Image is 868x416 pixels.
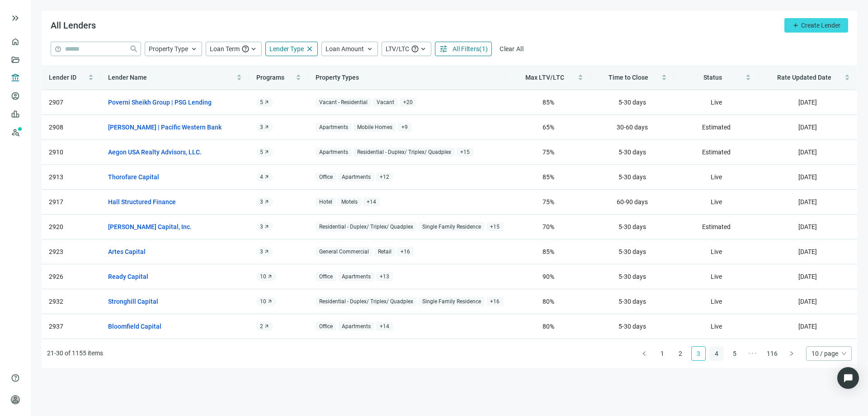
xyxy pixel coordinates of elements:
[108,247,146,257] a: Artes Capital
[264,324,269,329] span: arrow_outward
[42,289,101,314] td: 2932
[55,46,61,53] span: help
[376,272,393,282] span: + 13
[42,215,101,239] td: 2920
[806,346,852,361] div: Page Size
[590,115,675,140] td: 30-60 days
[798,173,817,181] span: [DATE]
[590,314,675,339] td: 5-30 days
[338,272,374,282] span: Apartments
[691,346,706,361] li: 3
[711,99,722,106] span: Live
[264,100,269,105] span: arrow_outward
[354,123,396,132] span: Mobile Homes
[709,346,724,361] li: 4
[306,45,314,53] span: close
[264,174,269,180] span: arrow_outward
[784,18,848,33] button: addCreate Lender
[711,273,722,280] span: Live
[42,314,101,339] td: 2937
[525,74,564,81] span: Max LTV/LTC
[702,148,731,156] span: Estimated
[11,73,17,82] span: account_balance
[376,322,393,331] span: + 14
[316,322,336,331] span: Office
[479,45,488,53] span: ( 1 )
[397,247,414,257] span: + 16
[11,395,20,404] span: person
[711,248,722,255] span: Live
[42,165,101,190] td: 2913
[260,248,263,255] span: 3
[798,298,817,305] span: [DATE]
[108,272,148,282] a: Ready Capital
[42,239,101,264] td: 2923
[366,45,374,53] span: keyboard_arrow_up
[727,346,742,361] li: 5
[590,239,675,264] td: 5-30 days
[542,223,554,230] span: 70 %
[260,124,263,131] span: 3
[811,347,846,360] span: 10 / page
[745,346,760,361] li: Next 5 Pages
[338,172,374,182] span: Apartments
[374,247,395,257] span: Retail
[711,173,722,181] span: Live
[338,197,361,207] span: Motels
[190,45,198,53] span: keyboard_arrow_up
[609,74,648,81] span: Time to Close
[108,122,222,132] a: [PERSON_NAME] | Pacific Western Bank
[108,97,212,107] a: Poverni Sheikh Group | PSG Lending
[710,347,723,360] a: 4
[792,22,799,29] span: add
[260,99,263,106] span: 5
[264,224,269,230] span: arrow_outward
[47,346,103,361] li: 21-30 of 1155 items
[798,99,817,106] span: [DATE]
[42,90,101,115] td: 2907
[542,148,554,156] span: 75 %
[108,222,192,232] a: [PERSON_NAME] Capital, Inc.
[264,199,269,205] span: arrow_outward
[316,172,336,182] span: Office
[711,198,722,206] span: Live
[316,123,352,132] span: Apartments
[11,373,20,383] span: help
[42,190,101,215] td: 2917
[10,13,21,24] button: keyboard_double_arrow_right
[241,45,250,53] span: help
[400,98,416,107] span: + 20
[250,45,258,53] span: keyboard_arrow_up
[316,148,352,157] span: Apartments
[542,198,554,206] span: 75 %
[656,347,669,360] a: 1
[784,346,799,361] button: right
[316,272,336,282] span: Office
[542,248,554,255] span: 85 %
[702,124,731,131] span: Estimated
[419,222,485,232] span: Single Family Residence
[486,297,503,306] span: + 16
[325,45,364,53] span: Loan Amount
[745,346,760,361] span: •••
[542,99,554,106] span: 85 %
[674,347,687,360] a: 2
[777,74,831,81] span: Rate Updated Date
[264,249,269,254] span: arrow_outward
[108,197,176,207] a: Hall Structured Finance
[798,323,817,330] span: [DATE]
[798,198,817,206] span: [DATE]
[590,165,675,190] td: 5-30 days
[256,74,284,81] span: Programs
[637,346,651,361] button: left
[354,148,455,157] span: Residential - Duplex/ Triplex/ Quadplex
[798,148,817,156] span: [DATE]
[316,222,417,232] span: Residential - Duplex/ Triplex/ Quadplex
[457,148,473,157] span: + 15
[801,22,840,29] span: Create Lender
[260,198,263,206] span: 3
[500,45,524,53] span: Clear All
[837,367,859,389] div: Open Intercom Messenger
[51,20,96,31] span: All Lenders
